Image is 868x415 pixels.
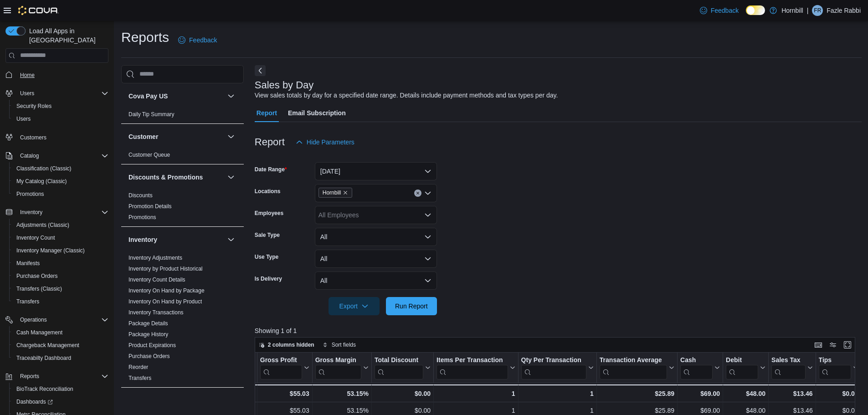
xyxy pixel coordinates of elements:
[121,252,244,387] div: Inventory
[13,176,108,187] span: My Catalog (Classic)
[128,353,170,359] a: Purchase Orders
[128,92,168,101] h3: Cova Pay US
[255,65,266,76] button: Next
[255,253,278,261] label: Use Type
[128,235,157,244] h3: Inventory
[13,396,56,407] a: Dashboards
[375,356,431,379] button: Total Discount
[13,340,108,351] span: Chargeback Management
[781,5,803,16] p: Hornbill
[814,5,821,16] span: FR
[386,297,437,315] button: Run Report
[771,356,806,379] div: Sales Tax
[16,70,38,81] a: Home
[680,356,713,379] div: Cash
[128,342,176,348] a: Product Expirations
[13,189,108,200] span: Promotions
[255,91,558,100] div: View sales totals by day for a specified date range. Details include payment methods and tax type...
[343,190,348,195] button: Remove Hornbill from selection in this group
[13,283,108,294] span: Transfers (Classic)
[315,356,361,379] div: Gross Margin
[9,257,112,270] button: Manifests
[9,219,112,231] button: Adjustments (Classic)
[268,341,314,348] span: 2 columns hidden
[16,285,62,292] span: Transfers (Classic)
[13,271,62,282] a: Purchase Orders
[128,132,158,141] h3: Customer
[9,282,112,295] button: Transfers (Classic)
[255,188,281,195] label: Locations
[16,260,40,267] span: Manifests
[16,69,108,81] span: Home
[680,356,713,364] div: Cash
[375,356,423,364] div: Total Discount
[226,91,236,102] button: Cova Pay US
[315,162,437,180] button: [DATE]
[9,244,112,257] button: Inventory Manager (Classic)
[128,203,172,210] span: Promotion Details
[9,326,112,339] button: Cash Management
[521,356,586,364] div: Qty Per Transaction
[2,206,112,219] button: Inventory
[13,384,77,395] a: BioTrack Reconciliation
[2,87,112,100] button: Users
[726,388,765,399] div: $48.00
[128,298,202,305] a: Inventory On Hand by Product
[18,6,59,15] img: Cova
[437,388,515,399] div: 1
[9,100,112,113] button: Security Roles
[13,296,43,307] a: Transfers
[26,26,108,45] span: Load All Apps in [GEOGRAPHIC_DATA]
[20,152,39,159] span: Catalog
[20,72,35,79] span: Home
[128,320,168,327] span: Package Details
[121,149,244,164] div: Customer
[9,113,112,125] button: Users
[128,235,224,244] button: Inventory
[20,90,34,97] span: Users
[13,220,73,231] a: Adjustments (Classic)
[13,189,48,200] a: Promotions
[696,1,742,20] a: Feedback
[128,132,224,141] button: Customer
[128,364,148,371] span: Reorder
[521,356,586,379] div: Qty Per Transaction
[16,165,72,172] span: Classification (Classic)
[9,188,112,200] button: Promotions
[13,220,108,231] span: Adjustments (Classic)
[128,320,168,327] a: Package Details
[128,203,172,210] a: Promotion Details
[13,258,108,269] span: Manifests
[16,398,53,405] span: Dashboards
[260,356,309,379] button: Gross Profit
[20,316,47,323] span: Operations
[260,356,302,379] div: Gross Profit
[315,250,437,268] button: All
[16,132,50,143] a: Customers
[128,298,202,305] span: Inventory On Hand by Product
[807,5,809,16] p: |
[13,232,59,243] a: Inventory Count
[20,209,42,216] span: Inventory
[315,356,361,364] div: Gross Margin
[16,132,108,143] span: Customers
[257,104,277,122] span: Report
[9,339,112,352] button: Chargeback Management
[255,166,287,173] label: Date Range
[16,190,44,198] span: Promotions
[16,88,108,99] span: Users
[315,356,368,379] button: Gross Margin
[128,192,153,199] a: Discounts
[20,134,46,141] span: Customers
[226,131,236,142] button: Customer
[226,234,236,245] button: Inventory
[9,175,112,188] button: My Catalog (Classic)
[13,396,108,407] span: Dashboards
[323,188,341,197] span: Hornbill
[2,149,112,162] button: Catalog
[16,329,62,336] span: Cash Management
[746,5,765,15] input: Dark Mode
[2,313,112,326] button: Operations
[2,68,112,82] button: Home
[128,111,175,118] a: Daily Tip Summary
